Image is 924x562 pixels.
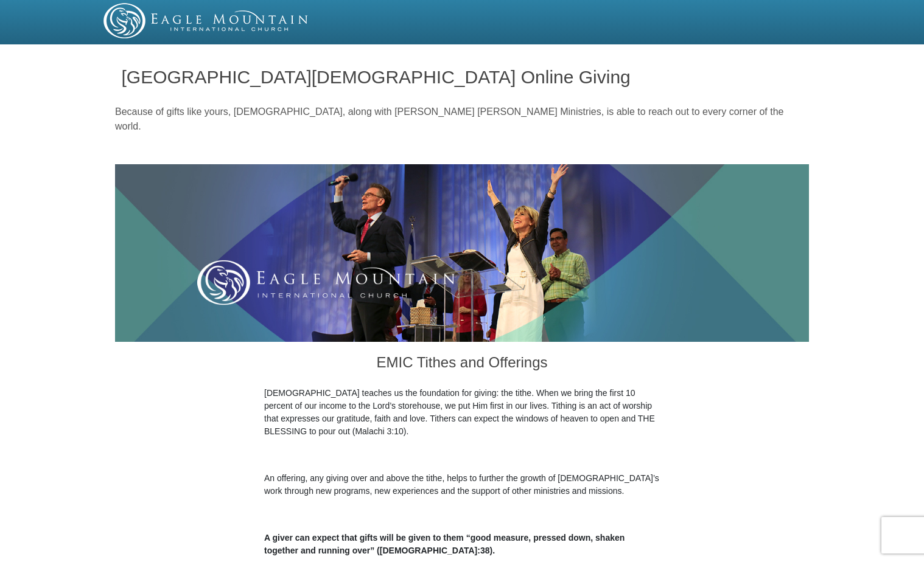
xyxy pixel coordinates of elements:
h1: [GEOGRAPHIC_DATA][DEMOGRAPHIC_DATA] Online Giving [122,67,803,87]
b: A giver can expect that gifts will be given to them “good measure, pressed down, shaken together ... [264,533,625,555]
img: EMIC [103,3,309,38]
p: Because of gifts like yours, [DEMOGRAPHIC_DATA], along with [PERSON_NAME] [PERSON_NAME] Ministrie... [115,105,809,134]
p: An offering, any giving over and above the tithe, helps to further the growth of [DEMOGRAPHIC_DAT... [264,472,660,498]
h3: EMIC Tithes and Offerings [264,342,660,387]
p: [DEMOGRAPHIC_DATA] teaches us the foundation for giving: the tithe. When we bring the first 10 pe... [264,387,660,438]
